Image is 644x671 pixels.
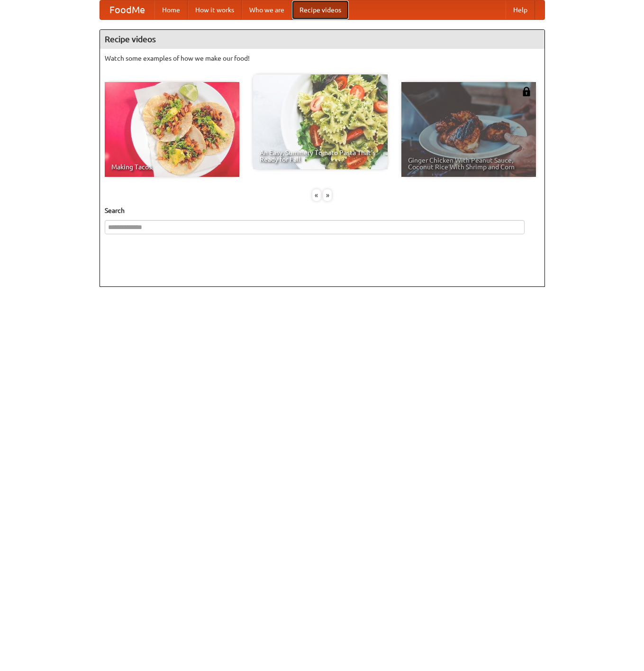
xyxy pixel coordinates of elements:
span: An Easy, Summery Tomato Pasta That's Ready for Fall [260,149,381,163]
a: FoodMe [100,0,154,19]
div: « [312,189,321,201]
img: 483408.png [522,87,531,96]
a: Who we are [242,0,292,19]
span: Making Tacos [111,164,233,170]
a: Home [154,0,188,19]
a: Recipe videos [292,0,349,19]
p: Watch some examples of how we make our food! [105,54,540,63]
h5: Search [105,206,540,215]
a: Making Tacos [105,82,239,177]
a: Help [506,0,535,19]
h4: Recipe videos [100,30,544,49]
a: An Easy, Summery Tomato Pasta That's Ready for Fall [253,74,388,169]
a: How it works [188,0,242,19]
div: » [323,189,332,201]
